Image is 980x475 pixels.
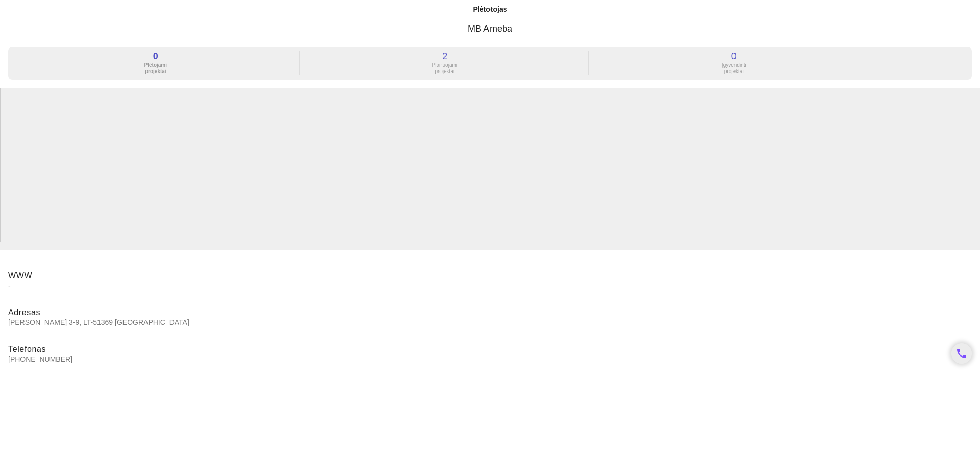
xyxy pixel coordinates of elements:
div: 0 [12,51,299,61]
div: Plėtojami projektai [12,62,299,75]
span: [PERSON_NAME] 3-9, LT-51369 [GEOGRAPHIC_DATA] [8,318,972,327]
span: WWW [8,271,32,280]
a: 0 Įgyvendintiprojektai [591,66,877,75]
div: Planuojami projektai [301,62,588,75]
span: Adresas [8,308,40,317]
div: 2 [301,51,588,61]
a: 0 Plėtojamiprojektai [12,66,301,75]
span: [PHONE_NUMBER] [8,354,943,364]
a: 2 Planuojamiprojektai [301,66,590,75]
i: phone [955,347,968,360]
a: phone [951,343,972,364]
span: - [8,281,972,290]
span: Telefonas [8,345,46,353]
div: 0 [591,51,877,61]
div: Plėtotojas [473,4,507,14]
h3: MB Ameba [8,18,972,39]
div: Įgyvendinti projektai [591,62,877,75]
